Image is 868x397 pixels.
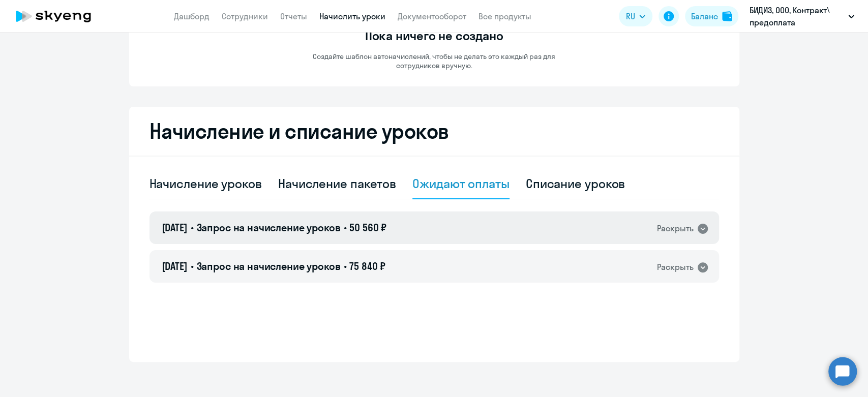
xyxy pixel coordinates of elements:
span: • [191,260,194,272]
button: RU [619,6,652,26]
a: Сотрудники [222,11,268,21]
button: Балансbalance [685,6,738,26]
span: RU [626,10,635,22]
button: БИДИЗ, ООО, Контракт\ предоплата [744,4,859,28]
span: 50 560 ₽ [349,221,386,234]
span: [DATE] [162,260,188,272]
h3: Пока ничего не создано [365,27,503,44]
div: Раскрыть [657,222,694,235]
span: • [343,221,346,234]
h2: Начисление и списание уроков [149,119,719,143]
div: Раскрыть [657,261,694,273]
a: Документооборот [398,11,466,21]
a: Дашборд [174,11,209,21]
div: Ожидают оплаты [412,175,510,192]
div: Начисление уроков [149,175,262,192]
span: 75 840 ₽ [349,260,385,272]
p: БИДИЗ, ООО, Контракт\ предоплата [750,4,844,28]
div: Начисление пакетов [278,175,396,192]
a: Отчеты [280,11,307,21]
div: Баланс [691,10,718,22]
span: • [343,260,346,272]
span: Запрос на начисление уроков [196,260,340,272]
a: Начислить уроки [319,11,385,21]
img: balance [722,11,732,21]
span: [DATE] [162,221,188,234]
span: Запрос на начисление уроков [196,221,340,234]
span: • [191,221,194,234]
p: Создайте шаблон автоначислений, чтобы не делать это каждый раз для сотрудников вручную. [292,52,577,70]
a: Все продукты [478,11,531,21]
div: Списание уроков [526,175,625,192]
